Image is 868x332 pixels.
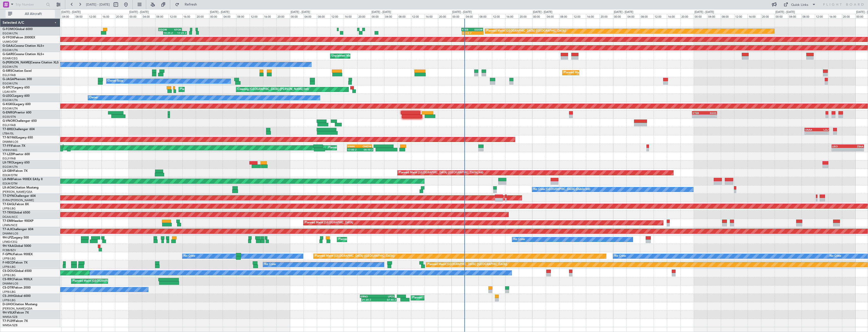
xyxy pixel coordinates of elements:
[348,148,360,151] div: 17:00 Z
[546,14,559,18] div: 04:00
[3,203,29,206] a: T7-EAGLFalcon 8X
[3,270,32,273] a: CS-DOUGlobal 6500
[3,195,14,198] span: T7-DYN
[3,290,16,294] a: LFPB/LBG
[155,14,169,18] div: 08:00
[451,14,465,18] div: 00:00
[3,295,13,298] span: CS-JHH
[3,107,18,110] a: EGGW/LTN
[614,10,633,14] div: [DATE] - [DATE]
[377,295,394,298] div: LPCS
[3,303,37,306] a: D-IJHOCitation Mustang
[6,10,55,18] button: All Aircraft
[3,173,17,177] a: EDLW/DTM
[3,170,14,173] span: LX-GBH
[3,232,18,235] a: DNMM/LOS
[3,32,18,35] a: EGGW/LTN
[3,215,18,219] a: DGAA/ACC
[425,14,438,18] div: 16:00
[492,14,505,18] div: 12:00
[3,161,30,164] a: LX-TROLegacy 650
[828,14,842,18] div: 16:00
[180,3,202,6] span: Refresh
[332,52,377,60] div: Unplanned Maint [PERSON_NAME]
[182,14,196,18] div: 16:00
[3,228,33,231] a: T7-AJIChallenger 604
[3,145,11,148] span: T7-FFI
[3,223,17,227] a: LFMN/NCE
[519,14,532,18] div: 20:00
[586,14,599,18] div: 16:00
[3,273,16,277] a: LFPB/LBG
[3,40,18,44] a: UUMO/OSF
[196,14,209,18] div: 20:00
[61,10,81,14] div: [DATE] - [DATE]
[3,236,13,239] span: 9H-LPZ
[3,257,16,260] a: LFPB/LBG
[3,86,30,89] a: G-SPCYLegacy 650
[815,14,828,18] div: 12:00
[3,270,14,273] span: CS-DOU
[173,1,203,9] button: Refresh
[692,115,705,118] div: -
[3,123,16,127] a: EGLF/FAB
[3,265,16,269] a: LFPB/LBG
[817,131,829,134] div: -
[3,65,18,69] a: EGGW/LTN
[3,165,18,169] a: EGGW/LTN
[513,236,525,243] div: No Crew
[462,28,472,31] div: KTEB
[438,14,451,18] div: 20:00
[3,295,31,298] a: CS-JHHGlobal 6000
[15,1,45,8] input: Trip Number
[3,236,29,239] a: 9H-LPZLegacy 500
[472,28,483,31] div: EGGW
[3,73,16,77] a: EGLF/FAB
[3,186,14,189] span: LX-AOA
[3,170,28,173] a: LX-GBHFalcon 7X
[3,278,32,281] a: CS-RRCFalcon 900LX
[3,61,31,64] span: G-[PERSON_NAME]
[680,14,694,18] div: 20:00
[3,307,32,311] a: [PERSON_NAME]/QSA
[75,14,88,18] div: 08:00
[362,298,379,301] div: 21:20 Z
[3,315,17,319] a: WMSA/SZB
[101,14,115,18] div: 16:00
[3,245,14,248] span: 9H-YAA
[237,86,309,93] div: Cleaning [GEOGRAPHIC_DATA] ([PERSON_NAME] Intl)
[805,128,817,131] div: UAAA
[3,153,30,156] a: T7-LZZIPraetor 600
[359,145,372,148] div: OMDW
[3,69,32,73] a: G-SIRSCitation Excel
[169,14,182,18] div: 12:00
[315,252,395,260] div: Planned Maint [GEOGRAPHIC_DATA] ([GEOGRAPHIC_DATA])
[3,111,14,114] span: G-ENRG
[411,14,424,18] div: 12:00
[88,14,101,18] div: 12:00
[3,178,12,181] span: LX-INB
[159,28,170,31] div: EGGW
[3,240,17,244] a: LFMD/CEQ
[801,14,815,18] div: 08:00
[3,303,13,306] span: D-IJHO
[175,31,186,34] div: 17:25 Z
[115,14,128,18] div: 20:00
[290,14,303,18] div: 00:00
[108,77,123,85] div: Owner Ibiza
[832,148,848,151] div: -
[3,128,13,131] span: T7-BRE
[184,252,195,260] div: No Crew
[533,10,552,14] div: [DATE] - [DATE]
[3,207,16,210] a: LFPB/LBG
[3,178,42,181] a: LX-INBFalcon 900EX EASy II
[180,86,238,93] div: Planned Maint Athens ([PERSON_NAME] Intl)
[3,253,33,256] a: F-GPNJFalcon 900EX
[360,148,373,151] div: 00:50 Z
[692,111,705,114] div: KTEB
[3,153,13,156] span: T7-LZZI
[505,14,519,18] div: 16:00
[427,261,507,268] div: Planned Maint [GEOGRAPHIC_DATA] ([GEOGRAPHIC_DATA])
[791,3,808,8] div: Quick Links
[3,61,59,64] a: G-[PERSON_NAME]Cessna Citation XLS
